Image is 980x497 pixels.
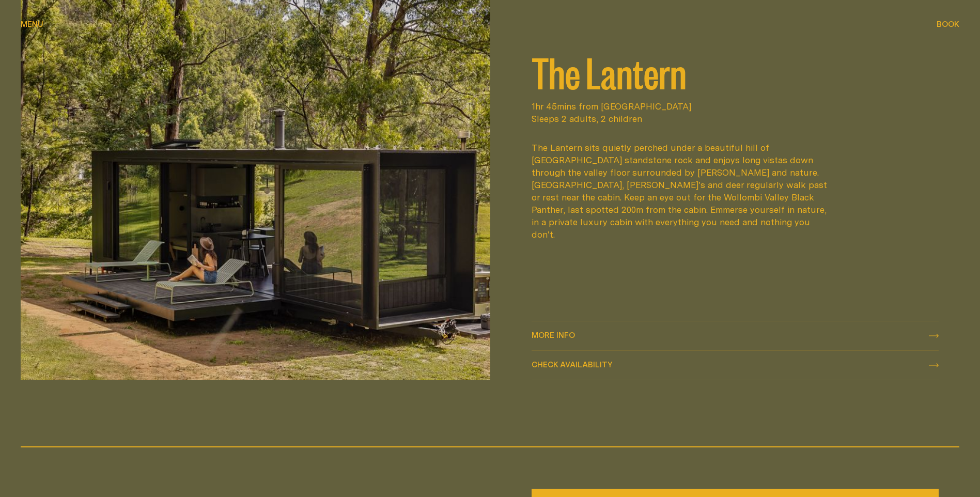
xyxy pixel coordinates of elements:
[532,113,939,125] span: Sleeps 2 adults, 2 children
[532,361,613,368] span: Check availability
[532,321,939,350] a: More info
[21,20,43,28] span: Menu
[532,142,829,241] div: The Lantern sits quietly perched under a beautiful hill of [GEOGRAPHIC_DATA] standstone rock and ...
[532,51,939,92] h2: The Lantern
[532,331,575,339] span: More info
[937,19,959,31] button: show booking tray
[532,100,939,113] span: 1hr 45mins from [GEOGRAPHIC_DATA]
[532,351,939,380] button: check availability
[937,20,959,28] span: Book
[21,19,43,31] button: show menu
